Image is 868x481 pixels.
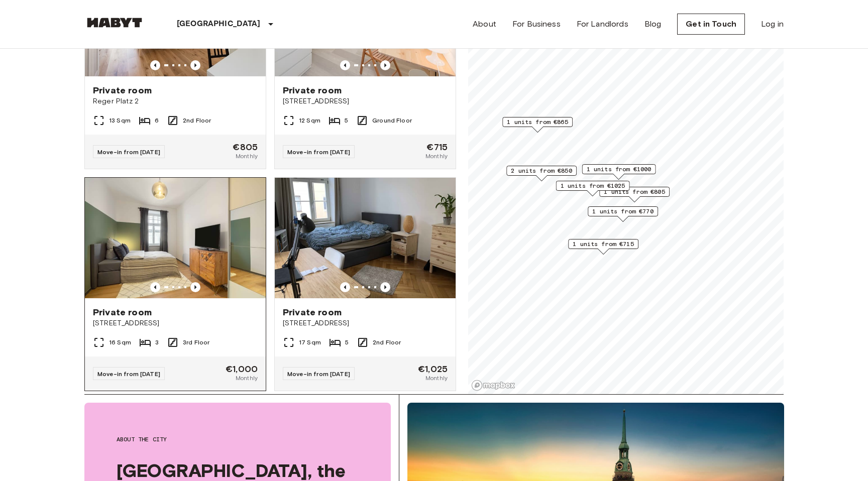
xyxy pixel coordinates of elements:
button: Previous image [150,282,160,292]
div: Map marker [502,117,573,133]
div: Map marker [556,181,630,196]
span: Move-in from [DATE] [287,148,350,156]
div: Map marker [588,206,658,222]
span: 1 units from €715 [573,239,634,249]
span: Monthly [236,152,258,161]
img: Marketing picture of unit DE-02-007-006-03HF [85,178,266,298]
span: 5 [345,338,349,347]
span: 16 Sqm [109,338,131,347]
span: 1 units from €770 [592,207,654,216]
button: Previous image [190,282,200,292]
a: About [473,18,496,30]
img: Marketing picture of unit DE-02-024-001-03HF [275,178,456,298]
button: Previous image [380,60,390,70]
span: €1,025 [418,365,448,374]
button: Previous image [340,60,350,70]
button: Previous image [190,60,200,70]
span: 3 [155,338,159,347]
span: Private room [93,84,152,96]
span: 13 Sqm [109,116,131,125]
a: Blog [644,18,662,30]
span: Move-in from [DATE] [97,148,160,156]
span: Monthly [425,374,448,383]
span: €805 [233,143,258,152]
span: 5 [345,116,348,125]
a: For Business [512,18,561,30]
div: Map marker [506,166,577,181]
span: About the city [117,435,359,444]
span: 2nd Floor [183,116,211,125]
span: Reger Platz 2 [93,96,258,106]
button: Previous image [150,60,160,70]
a: Log in [761,18,784,30]
span: [STREET_ADDRESS] [93,318,258,328]
span: €715 [426,143,448,152]
span: Move-in from [DATE] [97,370,160,378]
div: Map marker [568,239,638,255]
span: 17 Sqm [299,338,321,347]
span: Private room [93,306,152,318]
span: 12 Sqm [299,116,320,125]
span: €1,000 [226,365,258,374]
a: For Landlords [577,18,628,30]
button: Previous image [340,282,350,292]
button: Previous image [380,282,390,292]
span: [STREET_ADDRESS] [283,96,448,106]
span: 1 units from €805 [604,187,665,196]
span: 2 units from €850 [511,166,572,175]
a: Marketing picture of unit DE-02-024-001-03HFPrevious imagePrevious imagePrivate room[STREET_ADDRE... [274,177,456,391]
span: Private room [283,84,342,96]
span: [STREET_ADDRESS] [283,318,448,328]
div: Map marker [582,164,656,180]
span: Monthly [425,152,448,161]
a: Mapbox logo [471,380,515,391]
span: Monthly [236,374,258,383]
span: 6 [155,116,159,125]
span: 2nd Floor [373,338,401,347]
a: Get in Touch [677,14,745,35]
div: Map marker [599,187,670,202]
p: [GEOGRAPHIC_DATA] [177,18,261,30]
span: 1 units from €865 [507,117,568,127]
span: Move-in from [DATE] [287,370,350,378]
span: 1 units from €1000 [587,165,652,174]
span: Private room [283,306,342,318]
img: Habyt [84,18,145,28]
span: 1 units from €1025 [561,181,625,190]
a: Marketing picture of unit DE-02-007-006-03HFPrevious imagePrevious imagePrivate room[STREET_ADDRE... [84,177,266,391]
span: 3rd Floor [183,338,209,347]
span: Ground Floor [372,116,412,125]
